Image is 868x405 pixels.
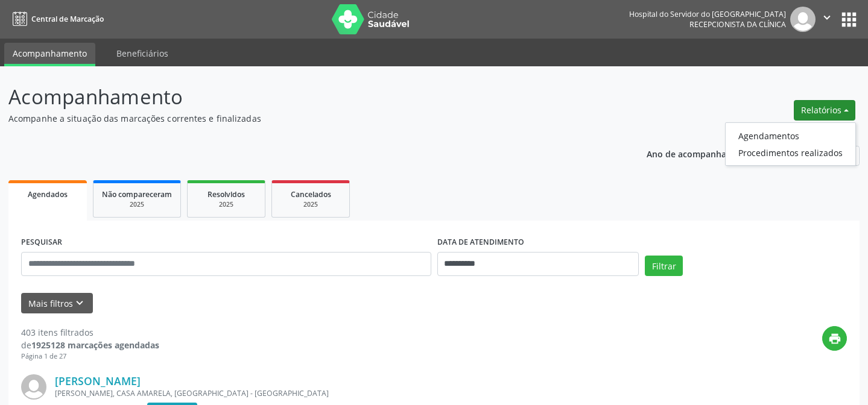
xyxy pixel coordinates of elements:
button: print [822,326,847,351]
a: Beneficiários [108,43,177,64]
img: img [21,374,46,400]
div: Hospital do Servidor do [GEOGRAPHIC_DATA] [629,9,786,19]
button: Mais filtroskeyboard_arrow_down [21,293,93,314]
div: de [21,339,159,351]
div: Página 1 de 27 [21,351,159,362]
button: Relatórios [794,100,855,121]
p: Acompanhamento [8,82,604,112]
label: PESQUISAR [21,233,62,252]
button: Filtrar [645,256,683,276]
div: [PERSON_NAME], CASA AMARELA, [GEOGRAPHIC_DATA] - [GEOGRAPHIC_DATA] [55,388,666,398]
a: [PERSON_NAME] [55,374,141,388]
a: Acompanhamento [4,43,95,66]
p: Ano de acompanhamento [647,146,753,161]
i: print [828,332,841,345]
div: 2025 [102,200,172,209]
a: Central de Marcação [8,9,104,29]
span: Agendados [28,189,68,199]
a: Procedimentos realizados [726,144,855,161]
img: img [790,7,816,32]
span: Cancelados [291,189,331,199]
span: Não compareceram [102,189,172,199]
div: 403 itens filtrados [21,326,159,339]
button:  [816,7,838,32]
div: 2025 [196,200,256,209]
ul: Relatórios [725,122,856,166]
i:  [820,11,834,24]
span: Central de Marcação [31,14,104,24]
a: Agendamentos [726,127,855,144]
p: Acompanhe a situação das marcações correntes e finalizadas [8,112,604,125]
span: Resolvidos [207,189,245,199]
i: keyboard_arrow_down [73,297,86,310]
label: DATA DE ATENDIMENTO [437,233,524,252]
button: apps [838,9,860,30]
div: 2025 [280,200,341,209]
span: Recepcionista da clínica [689,19,786,30]
strong: 1925128 marcações agendadas [31,339,159,351]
